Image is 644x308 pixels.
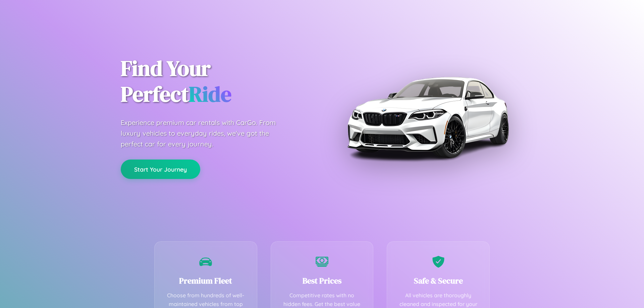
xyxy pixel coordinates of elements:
[121,160,200,179] button: Start Your Journey
[281,275,363,286] h3: Best Prices
[121,117,288,149] p: Experience premium car rentals with CarGo. From luxury vehicles to everyday rides, we've got the ...
[121,56,312,107] h1: Find Your Perfect
[165,275,247,286] h3: Premium Fleet
[189,79,231,109] span: Ride
[397,275,479,286] h3: Safe & Secure
[344,34,512,201] img: Premium BMW car rental vehicle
